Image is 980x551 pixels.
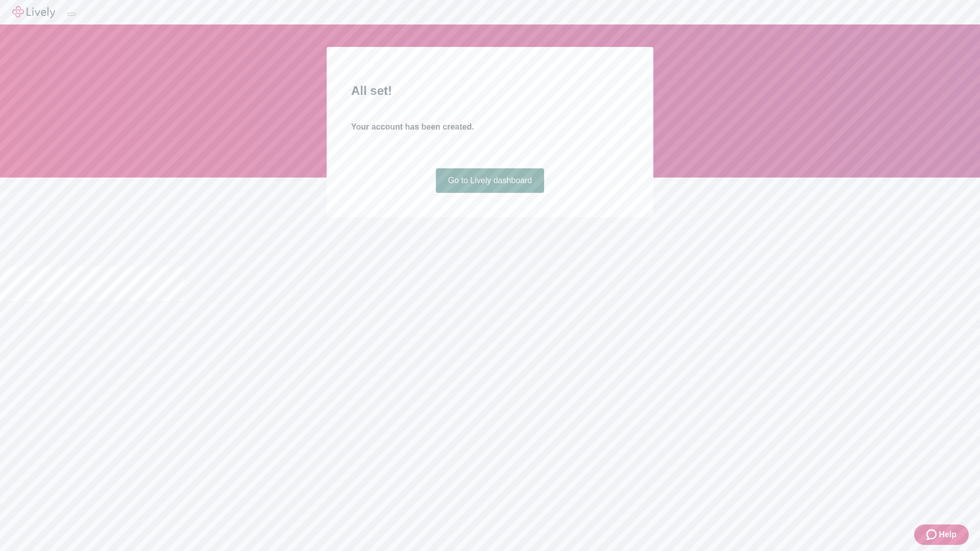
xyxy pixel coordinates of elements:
[926,529,939,541] svg: Zendesk support icon
[939,529,957,541] span: Help
[436,168,545,193] a: Go to Lively dashboard
[351,82,629,100] h2: All set!
[914,524,969,545] button: Zendesk support iconHelp
[351,121,629,133] h4: Your account has been created.
[67,13,76,16] button: Log out
[12,6,55,18] img: Lively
